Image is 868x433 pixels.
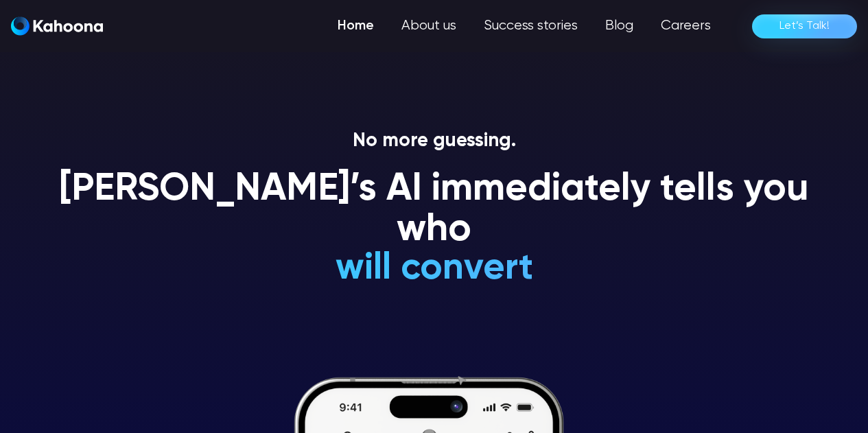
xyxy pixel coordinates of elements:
a: Success stories [470,12,591,40]
a: Let’s Talk! [752,14,857,38]
img: Kahoona logo white [11,16,103,36]
h1: [PERSON_NAME]’s AI immediately tells you who [43,169,825,251]
a: home [11,16,103,36]
p: No more guessing. [43,130,825,153]
a: About us [388,12,470,40]
div: Let’s Talk! [779,15,830,37]
a: Blog [591,12,647,40]
a: Home [324,12,388,40]
h1: will convert [232,248,636,289]
a: Careers [647,12,725,40]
